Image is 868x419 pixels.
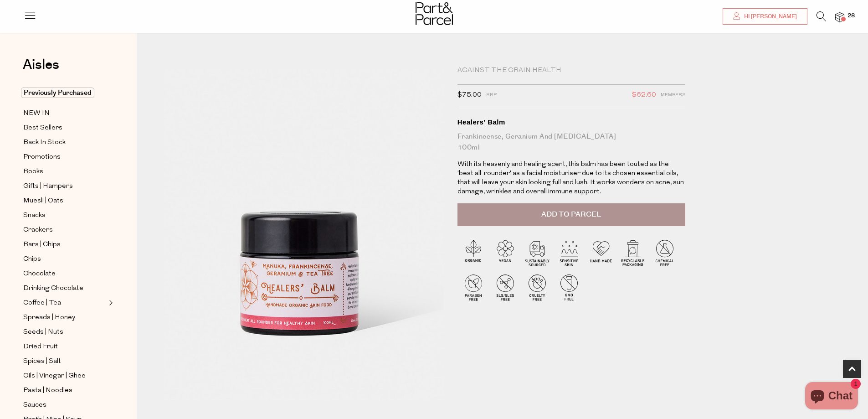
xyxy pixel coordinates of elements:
span: Hi [PERSON_NAME] [742,13,797,21]
a: 28 [835,12,844,22]
span: Pasta | Noodles [23,385,72,396]
img: P_P-ICONS-Live_Bec_V11_Vegan.svg [489,237,521,269]
span: Promotions [23,152,61,163]
a: Coffee | Tea [23,297,106,309]
img: P_P-ICONS-Live_Bec_V11_Chemical_Free.svg [649,237,681,269]
a: Crackers [23,224,106,236]
span: Aisles [23,55,59,75]
span: Bars | Chips [23,239,61,250]
a: Sauces [23,399,106,411]
span: Sauces [23,400,46,411]
img: P_P-ICONS-Live_Bec_V11_Sustainable_Sourced.svg [521,237,553,269]
a: Spices | Salt [23,356,106,367]
span: Dried Fruit [23,341,58,352]
a: Aisles [23,58,59,81]
span: Back In Stock [23,137,66,148]
img: P_P-ICONS-Live_Bec_V11_GMO_Free.svg [553,271,585,303]
span: Coffee | Tea [23,298,61,309]
a: Spreads | Honey [23,312,106,323]
span: Spices | Salt [23,356,61,367]
a: Snacks [23,210,106,221]
a: Best Sellers [23,122,106,134]
span: Oils | Vinegar | Ghee [23,371,86,382]
inbox-online-store-chat: Shopify online store chat [802,382,861,412]
span: Crackers [23,225,53,236]
a: Oils | Vinegar | Ghee [23,370,106,382]
div: Frankincense, Geranium and [MEDICAL_DATA] 100ml [457,131,685,153]
a: Hi [PERSON_NAME] [723,8,807,25]
img: Part&Parcel [416,2,453,25]
span: Add to Parcel [541,209,601,220]
span: $62.60 [632,89,656,101]
span: NEW IN [23,108,50,119]
img: P_P-ICONS-Live_Bec_V11_Cruelty_Free.svg [521,271,553,303]
span: RRP [486,89,497,101]
img: P_P-ICONS-Live_Bec_V11_Organic.svg [457,237,489,269]
span: Previously Purchased [21,88,94,98]
a: Previously Purchased [23,88,106,98]
a: Chips [23,253,106,265]
span: Muesli | Oats [23,196,63,207]
img: P_P-ICONS-Live_Bec_V11_SLS-SLES_Free.svg [489,271,521,303]
a: Bars | Chips [23,239,106,250]
div: Against the Grain Health [457,66,685,75]
a: Drinking Chocolate [23,283,106,294]
a: NEW IN [23,108,106,119]
span: Books [23,166,43,177]
img: P_P-ICONS-Live_Bec_V11_Handmade.svg [585,237,617,269]
span: Chips [23,254,41,265]
a: Promotions [23,151,106,163]
img: P_P-ICONS-Live_Bec_V11_Recyclable_Packaging.svg [617,237,649,269]
button: Expand/Collapse Coffee | Tea [107,297,113,308]
span: 28 [845,12,857,20]
span: Gifts | Hampers [23,181,73,192]
a: Gifts | Hampers [23,181,106,192]
span: Spreads | Honey [23,312,75,323]
a: Dried Fruit [23,341,106,352]
span: Seeds | Nuts [23,327,63,338]
img: P_P-ICONS-Live_Bec_V11_Sensitive_Skin.svg [553,237,585,269]
span: Snacks [23,210,46,221]
button: Add to Parcel [457,203,685,226]
span: Chocolate [23,269,56,279]
a: Books [23,166,106,177]
a: Muesli | Oats [23,195,106,207]
span: $75.00 [457,89,482,101]
span: Drinking Chocolate [23,283,83,294]
a: Seeds | Nuts [23,326,106,338]
span: Members [661,89,685,101]
p: With its heavenly and healing scent, this balm has been touted as the 'best all-rounder' as a fac... [457,160,685,197]
a: Back In Stock [23,137,106,148]
a: Chocolate [23,268,106,279]
div: Healers' Balm [457,118,685,127]
a: Pasta | Noodles [23,385,106,396]
img: P_P-ICONS-Live_Bec_V11_Paraben_Free.svg [457,271,489,303]
span: Best Sellers [23,123,62,134]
